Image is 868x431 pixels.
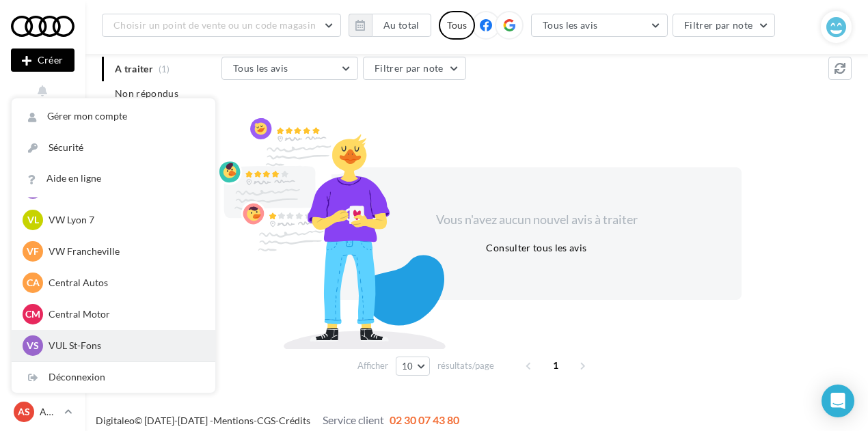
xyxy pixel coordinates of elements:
[49,213,199,227] p: VW Lyon 7
[27,276,40,290] span: CA
[11,48,74,72] button: Créer
[323,413,384,426] span: Service client
[11,48,74,72] div: Nouvelle campagne
[96,415,135,426] a: Digitaleo
[543,19,598,31] span: Tous les avis
[221,57,358,80] button: Tous les avis
[12,163,215,194] a: Aide en ligne
[113,19,316,31] span: Choisir un point de vente ou un code magasin
[822,385,854,417] div: Open Intercom Messenger
[673,14,776,37] button: Filtrer par note
[27,339,39,352] span: VS
[96,415,459,426] span: © [DATE]-[DATE] - - -
[357,359,388,372] span: Afficher
[439,11,475,40] div: Tous
[531,14,668,37] button: Tous les avis
[12,133,215,163] a: Sécurité
[11,399,74,425] a: AS AUDI St-Fons
[27,213,39,227] span: VL
[437,359,494,372] span: résultats/page
[18,405,30,419] span: AS
[480,240,592,256] button: Consulter tous les avis
[349,14,431,37] button: Au total
[40,405,59,419] p: AUDI St-Fons
[390,413,459,426] span: 02 30 07 43 80
[213,415,254,426] a: Mentions
[372,14,431,37] button: Au total
[102,14,341,37] button: Choisir un point de vente ou un code magasin
[49,276,199,290] p: Central Autos
[27,245,39,258] span: VF
[545,354,567,376] span: 1
[257,415,275,426] a: CGS
[49,245,199,258] p: VW Francheville
[115,87,178,100] span: Non répondus
[49,339,199,352] p: VUL St-Fons
[279,415,310,426] a: Crédits
[396,357,431,376] button: 10
[12,362,215,393] div: Déconnexion
[419,211,654,229] div: Vous n'avez aucun nouvel avis à traiter
[49,307,199,321] p: Central Motor
[402,361,413,372] span: 10
[25,307,40,321] span: CM
[363,57,466,80] button: Filtrer par note
[11,81,74,114] button: Notifications
[12,101,215,132] a: Gérer mon compte
[233,62,288,74] span: Tous les avis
